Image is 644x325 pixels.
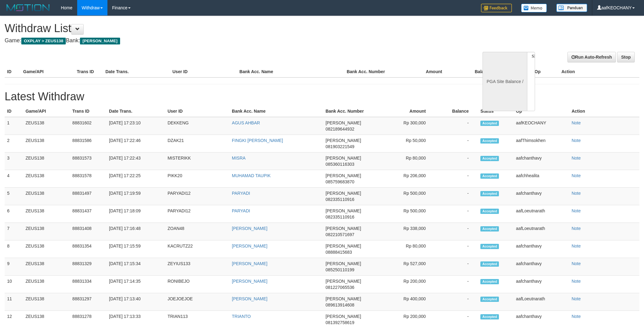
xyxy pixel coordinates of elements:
[5,22,423,35] h1: Withdraw List
[107,240,165,258] td: [DATE] 17:15:59
[5,258,23,276] td: 9
[384,258,435,276] td: Rp 527,000
[5,205,23,223] td: 6
[232,173,271,178] a: MUHAMAD TAUPIK
[325,302,354,307] span: 089613914608
[5,188,23,205] td: 5
[70,117,107,135] td: 88831602
[107,276,165,293] td: [DATE] 17:14:35
[325,215,354,219] span: 082335110916
[5,90,639,103] h1: Latest Withdraw
[571,120,581,125] a: Note
[5,170,23,188] td: 4
[23,240,70,258] td: ZEUS138
[325,267,354,272] span: 085250110199
[480,138,499,144] span: Accepted
[325,208,361,213] span: [PERSON_NAME]
[571,244,581,248] a: Note
[569,106,639,117] th: Action
[70,106,107,117] th: Trans ID
[513,152,569,170] td: aafchanthavy
[483,52,527,111] div: PGA Site Balance /
[384,276,435,293] td: Rp 200,000
[107,135,165,152] td: [DATE] 17:22:46
[325,138,361,143] span: [PERSON_NAME]
[21,38,66,44] span: OXPLAY > ZEUS138
[384,152,435,170] td: Rp 80,000
[5,106,23,117] th: ID
[232,120,260,125] a: AGUS AHBAR
[532,66,559,77] th: Op
[435,258,478,276] td: -
[23,258,70,276] td: ZEUS138
[5,38,423,44] h4: Game: Bank:
[384,170,435,188] td: Rp 206,000
[70,293,107,311] td: 88831297
[384,293,435,311] td: Rp 400,000
[325,226,361,231] span: [PERSON_NAME]
[23,188,70,205] td: ZEUS138
[571,138,581,143] a: Note
[325,314,361,319] span: [PERSON_NAME]
[70,170,107,188] td: 88831578
[23,276,70,293] td: ZEUS138
[165,293,229,311] td: JOEJOEJOE
[23,293,70,311] td: ZEUS138
[478,106,513,117] th: Status
[513,223,569,240] td: aafLoeutnarath
[5,135,23,152] td: 2
[435,223,478,240] td: -
[513,293,569,311] td: aafLoeutnarath
[70,135,107,152] td: 88831586
[571,226,581,231] a: Note
[70,276,107,293] td: 88831334
[80,38,120,44] span: [PERSON_NAME]
[571,156,581,160] a: Note
[165,152,229,170] td: MISTERIKK
[107,205,165,223] td: [DATE] 17:18:09
[435,188,478,205] td: -
[232,296,267,301] a: [PERSON_NAME]
[513,240,569,258] td: aafchanthavy
[435,205,478,223] td: -
[107,152,165,170] td: [DATE] 17:22:43
[435,152,478,170] td: -
[165,223,229,240] td: ZOAN48
[70,223,107,240] td: 88831408
[23,205,70,223] td: ZEUS138
[480,209,499,214] span: Accepted
[107,223,165,240] td: [DATE] 17:16:48
[237,66,344,77] th: Bank Acc. Name
[5,66,21,77] th: ID
[165,135,229,152] td: DZAK21
[23,117,70,135] td: ZEUS138
[232,208,250,213] a: PARYADI
[513,117,569,135] td: aafKEOCHANY
[513,135,569,152] td: aafThimsokhen
[323,106,384,117] th: Bank Acc. Number
[5,276,23,293] td: 10
[23,223,70,240] td: ZEUS138
[232,279,267,284] a: [PERSON_NAME]
[513,205,569,223] td: aafLoeutnarath
[5,293,23,311] td: 11
[70,258,107,276] td: 88831329
[435,106,478,117] th: Balance
[384,135,435,152] td: Rp 50,000
[70,188,107,205] td: 88831497
[521,4,547,12] img: Button%20Memo.svg
[480,191,499,196] span: Accepted
[480,244,499,249] span: Accepted
[513,170,569,188] td: aafchhealita
[480,297,499,302] span: Accepted
[232,314,251,319] a: TRIANTO
[617,52,635,62] a: Stop
[435,276,478,293] td: -
[481,4,512,12] img: Feedback.jpg
[384,117,435,135] td: Rp 300,000
[23,135,70,152] td: ZEUS138
[325,250,352,255] span: 08888415683
[23,106,70,117] th: Game/API
[451,66,500,77] th: Balance
[165,188,229,205] td: PARYADI12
